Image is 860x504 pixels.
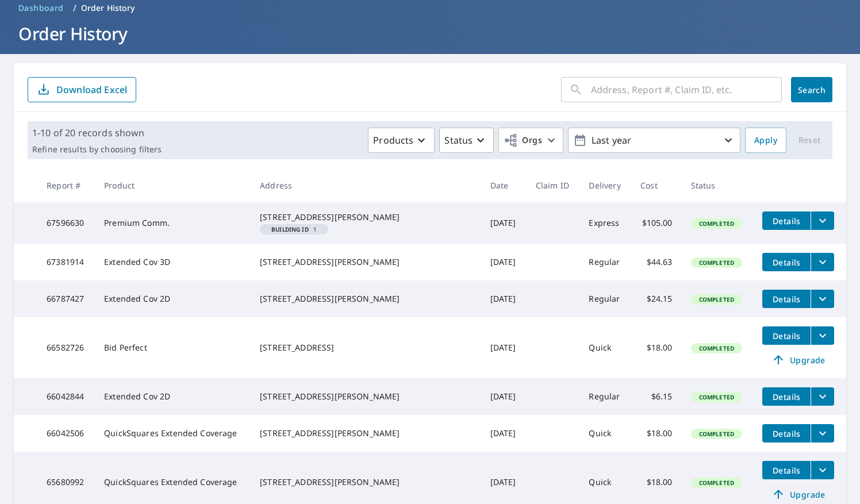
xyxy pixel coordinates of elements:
[692,479,741,487] span: Completed
[37,168,95,202] th: Report #
[769,465,804,476] span: Details
[762,461,811,479] button: detailsBtn-65680992
[745,128,786,153] button: Apply
[95,378,251,415] td: Extended Cov 2D
[769,257,804,268] span: Details
[504,133,542,148] span: Orgs
[769,330,804,341] span: Details
[762,326,811,345] button: detailsBtn-66582726
[481,378,527,415] td: [DATE]
[95,415,251,452] td: QuickSquares Extended Coverage
[527,168,580,202] th: Claim ID
[754,133,777,148] span: Apply
[587,130,721,151] p: Last year
[769,216,804,226] span: Details
[37,280,95,317] td: 66787427
[481,415,527,452] td: [DATE]
[260,211,471,223] div: [STREET_ADDRESS][PERSON_NAME]
[498,128,563,153] button: Orgs
[95,244,251,280] td: Extended Cov 3D
[439,128,494,153] button: Status
[692,259,741,267] span: Completed
[56,83,127,96] p: Download Excel
[260,391,471,402] div: [STREET_ADDRESS][PERSON_NAME]
[37,317,95,378] td: 66582726
[28,77,136,102] button: Download Excel
[32,126,162,140] p: 1-10 of 20 records shown
[769,391,804,402] span: Details
[811,424,834,443] button: filesDropdownBtn-66042506
[631,202,681,244] td: $105.00
[811,253,834,271] button: filesDropdownBtn-67381914
[811,290,834,308] button: filesDropdownBtn-66787427
[579,317,631,378] td: Quick
[762,211,811,230] button: detailsBtn-67596630
[682,168,754,202] th: Status
[481,168,527,202] th: Date
[579,202,631,244] td: Express
[811,211,834,230] button: filesDropdownBtn-67596630
[95,317,251,378] td: Bid Perfect
[692,430,741,438] span: Completed
[591,74,782,106] input: Address, Report #, Claim ID, etc.
[251,168,481,202] th: Address
[37,415,95,452] td: 66042506
[37,202,95,244] td: 67596630
[95,202,251,244] td: Premium Comm.
[568,128,740,153] button: Last year
[32,144,162,155] p: Refine results by choosing filters
[692,344,741,352] span: Completed
[762,424,811,443] button: detailsBtn-66042506
[95,168,251,202] th: Product
[37,244,95,280] td: 67381914
[811,461,834,479] button: filesDropdownBtn-65680992
[481,280,527,317] td: [DATE]
[692,220,741,228] span: Completed
[762,351,834,369] a: Upgrade
[769,428,804,439] span: Details
[260,256,471,268] div: [STREET_ADDRESS][PERSON_NAME]
[579,168,631,202] th: Delivery
[260,476,471,488] div: [STREET_ADDRESS][PERSON_NAME]
[260,428,471,439] div: [STREET_ADDRESS][PERSON_NAME]
[762,387,811,406] button: detailsBtn-66042844
[579,378,631,415] td: Regular
[762,290,811,308] button: detailsBtn-66787427
[271,226,309,232] em: Building ID
[762,253,811,271] button: detailsBtn-67381914
[73,1,76,15] li: /
[481,317,527,378] td: [DATE]
[95,280,251,317] td: Extended Cov 2D
[579,280,631,317] td: Regular
[769,353,827,367] span: Upgrade
[579,244,631,280] td: Regular
[579,415,631,452] td: Quick
[631,317,681,378] td: $18.00
[481,202,527,244] td: [DATE]
[631,415,681,452] td: $18.00
[692,393,741,401] span: Completed
[631,280,681,317] td: $24.15
[260,293,471,305] div: [STREET_ADDRESS][PERSON_NAME]
[368,128,435,153] button: Products
[264,226,324,232] span: 1
[37,378,95,415] td: 66042844
[14,22,846,45] h1: Order History
[791,77,832,102] button: Search
[81,2,135,14] p: Order History
[18,2,64,14] span: Dashboard
[762,485,834,503] a: Upgrade
[692,295,741,303] span: Completed
[769,487,827,501] span: Upgrade
[373,133,413,147] p: Products
[631,244,681,280] td: $44.63
[769,294,804,305] span: Details
[631,168,681,202] th: Cost
[260,342,471,353] div: [STREET_ADDRESS]
[481,244,527,280] td: [DATE]
[631,378,681,415] td: $6.15
[444,133,473,147] p: Status
[811,326,834,345] button: filesDropdownBtn-66582726
[800,84,823,95] span: Search
[811,387,834,406] button: filesDropdownBtn-66042844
